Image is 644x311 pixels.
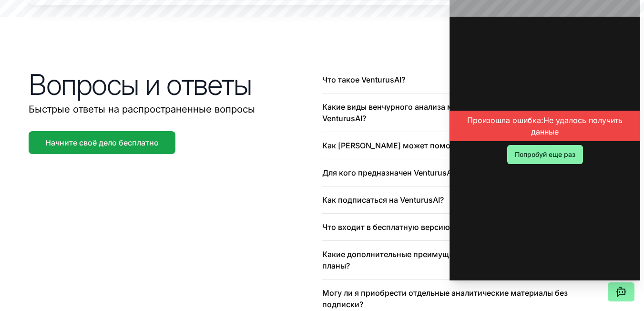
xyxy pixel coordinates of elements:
button: Попробуй еще раз [507,145,583,164]
button: Для кого предназначен VenturusAI? [322,159,616,186]
ya-tr-span: Быстрые ответы на распространенные вопросы [29,104,255,115]
ya-tr-span: Для кого предназначен VenturusAI? [322,167,458,178]
ya-tr-span: Что входит в бесплатную версию? [322,221,454,233]
ya-tr-span: Попробуй еще раз [515,150,575,159]
ya-tr-span: Вопросы и ответы [29,67,251,102]
ya-tr-span: Какие дополнительные преимущества предлагают платные тарифные планы? [322,249,608,271]
button: Что входит в бесплатную версию? [322,214,616,240]
ya-tr-span: Как подписаться на VenturusAI? [322,194,444,206]
ya-tr-span: Начните своё дело бесплатно [45,137,159,148]
button: Как подписаться на VenturusAI? [322,187,616,213]
ya-tr-span: Могу ли я приобрести отдельные аналитические материалы без подписки? [322,287,608,310]
button: Как [PERSON_NAME] может помочь моему бизнесу добиться успеха? [322,132,616,159]
button: Какие дополнительные преимущества предлагают платные тарифные планы? [322,241,616,279]
ya-tr-span: Что такое VenturusAI? [322,74,405,85]
ya-tr-span: Не удалось получить данные [531,115,623,136]
ya-tr-span: Произошла ошибка: [467,115,543,125]
button: Какие виды венчурного анализа можно проводить с помощью VenturusAI? [322,93,616,132]
ya-tr-span: Какие виды венчурного анализа можно проводить с помощью VenturusAI? [322,101,608,124]
ya-tr-span: Как [PERSON_NAME] может помочь моему бизнесу добиться успеха? [322,140,589,151]
button: Что такое VenturusAI? [322,66,616,93]
a: Начните своё дело бесплатно [29,131,175,154]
